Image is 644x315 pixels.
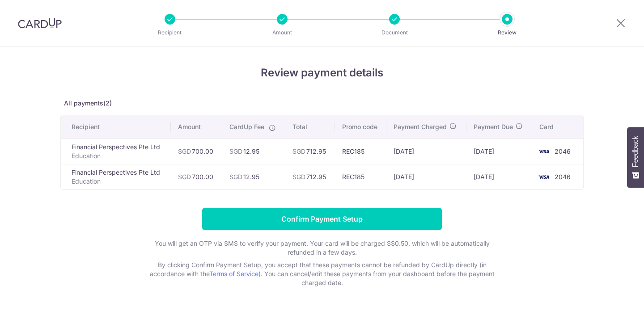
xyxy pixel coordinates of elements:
p: Education [72,177,164,186]
img: CardUp [18,18,62,29]
p: All payments(2) [60,99,584,108]
a: Terms of Service [209,270,258,277]
p: By clicking Confirm Payment Setup, you accept that these payments cannot be refunded by CardUp di... [143,260,501,287]
th: Promo code [335,115,386,139]
span: CardUp Fee [229,122,264,131]
span: SGD [292,147,305,155]
td: 12.95 [222,164,285,189]
th: Recipient [61,115,171,139]
th: Amount [171,115,222,139]
span: Feedback [631,136,640,167]
p: Document [361,28,428,37]
input: Confirm Payment Setup [202,208,442,230]
p: Recipient [137,28,203,37]
td: 12.95 [222,139,285,164]
td: [DATE] [466,139,532,164]
span: Payment Due [474,122,513,131]
img: <span class="translation_missing" title="translation missing: en.account_steps.new_confirm_form.b... [535,146,553,157]
td: 700.00 [171,139,222,164]
span: 2046 [555,173,571,181]
span: 2046 [555,147,571,155]
th: Card [532,115,583,139]
td: 712.95 [285,164,335,189]
td: [DATE] [386,164,466,189]
button: Feedback - Show survey [627,127,644,188]
span: Payment Charged [394,122,447,131]
td: REC185 [335,139,386,164]
img: <span class="translation_missing" title="translation missing: en.account_steps.new_confirm_form.b... [535,172,553,182]
span: SGD [229,173,242,181]
td: REC185 [335,164,386,189]
td: 712.95 [285,139,335,164]
span: SGD [178,173,191,181]
p: Review [474,28,540,37]
td: [DATE] [466,164,532,189]
span: SGD [292,173,305,181]
td: [DATE] [386,139,466,164]
td: Financial Perspectives Pte Ltd [61,164,171,189]
td: Financial Perspectives Pte Ltd [61,139,171,164]
span: SGD [178,147,191,155]
p: Education [72,151,164,160]
span: SGD [229,147,242,155]
h4: Review payment details [60,65,584,81]
td: 700.00 [171,164,222,189]
p: You will get an OTP via SMS to verify your payment. Your card will be charged S$0.50, which will ... [143,239,501,257]
th: Total [285,115,335,139]
p: Amount [249,28,315,37]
